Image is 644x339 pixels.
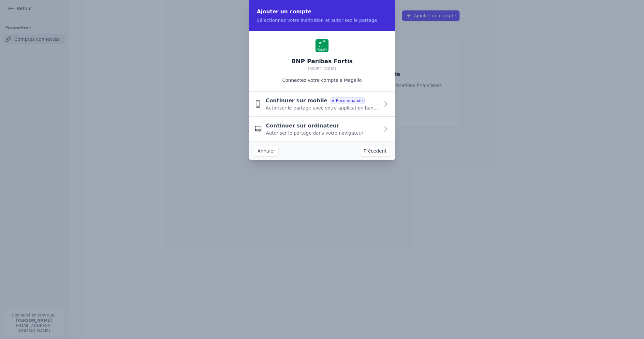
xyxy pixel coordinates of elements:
p: Sélectionnez votre institution et autorisez le partage [257,17,387,23]
button: Précedent [360,146,390,156]
h2: BNP Paribas Fortis [291,57,353,65]
p: Connectez votre compte à Magello [282,77,362,83]
span: Autoriser le partage dans votre navigateur [266,130,363,136]
span: Autoriser le partage avec votre application bancaire [266,105,379,111]
h2: Ajouter un compte [257,8,387,16]
button: Continuer sur ordinateur Autoriser le partage dans votre navigateur [249,117,395,141]
span: [SWIFT_CODE] [308,66,336,71]
button: Annuler [254,146,278,156]
button: Continuer sur mobile Recommandé Autoriser le partage avec votre application bancaire [249,92,395,117]
img: BNP Paribas Fortis [315,39,329,52]
span: Continuer sur mobile [266,97,328,105]
span: Continuer sur ordinateur [266,122,339,130]
span: Recommandé [330,97,365,104]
